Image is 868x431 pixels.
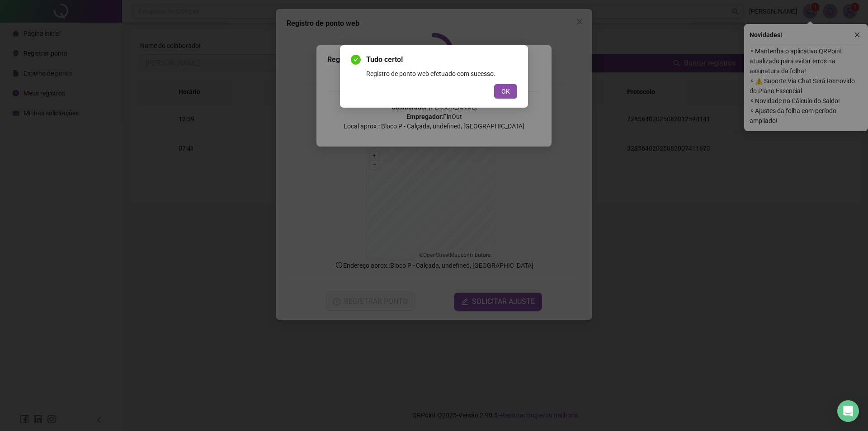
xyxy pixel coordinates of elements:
button: OK [494,84,517,99]
span: check-circle [351,55,361,65]
div: Registro de ponto web efetuado com sucesso. [366,69,517,79]
span: Tudo certo! [366,54,517,65]
span: OK [501,86,510,96]
div: Open Intercom Messenger [837,400,859,422]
